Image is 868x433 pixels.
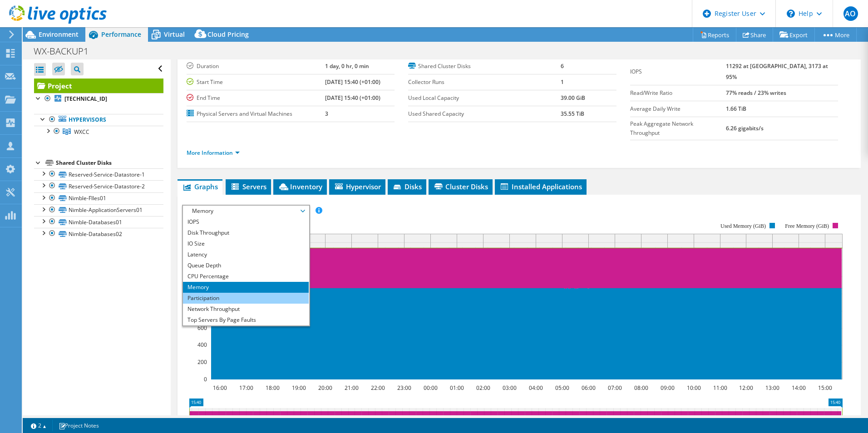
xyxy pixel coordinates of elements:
[39,30,79,39] span: Environment
[34,216,163,228] a: Nimble-Databases01
[182,182,218,191] span: Graphs
[212,384,227,392] text: 16:00
[34,228,163,240] a: Nimble-Databases02
[204,375,207,383] text: 0
[630,67,726,76] label: IOPS
[34,192,163,204] a: Nimble-FIles01
[408,62,561,71] label: Shared Cluster Disks
[726,105,746,113] b: 1.66 TiB
[818,384,832,392] text: 15:00
[230,182,266,191] span: Servers
[726,89,786,97] b: 77% reads / 23% writes
[693,28,736,42] a: Reports
[34,204,163,216] a: Nimble-ApplicationServers01
[207,30,249,39] span: Cloud Pricing
[183,216,309,227] li: IOPS
[607,384,621,392] text: 07:00
[325,62,369,70] b: 1 day, 0 hr, 0 min
[197,358,207,366] text: 200
[183,260,309,271] li: Queue Depth
[528,384,542,392] text: 04:00
[726,124,764,132] b: 6.26 gigabits/s
[397,384,411,392] text: 23:00
[30,46,103,56] h1: WX-BACKUP1
[52,420,105,431] a: Project Notes
[101,30,141,39] span: Performance
[423,384,437,392] text: 00:00
[187,62,325,71] label: Duration
[726,62,828,81] b: 11292 at [GEOGRAPHIC_DATA], 3173 at 95%
[686,384,700,392] text: 10:00
[408,93,561,103] label: Used Local Capacity
[64,95,107,103] b: [TECHNICAL_ID]
[634,384,648,392] text: 08:00
[720,223,766,229] text: Used Memory (GiB)
[74,128,89,136] span: WXCC
[561,78,564,86] b: 1
[291,384,306,392] text: 19:00
[739,384,753,392] text: 12:00
[183,271,309,282] li: CPU Percentage
[265,384,279,392] text: 18:00
[183,304,309,315] li: Network Throughput
[499,182,582,191] span: Installed Applications
[765,384,779,392] text: 13:00
[502,384,516,392] text: 03:00
[561,110,584,118] b: 35.55 TiB
[814,28,857,42] a: More
[187,78,325,87] label: Start Time
[197,324,207,332] text: 600
[392,182,422,191] span: Disks
[555,384,569,392] text: 05:00
[34,180,163,192] a: Reserved-Service-Datastore-2
[433,182,488,191] span: Cluster Disks
[183,249,309,260] li: Latency
[408,78,561,87] label: Collector Runs
[25,420,53,431] a: 2
[183,315,309,325] li: Top Servers By Page Faults
[785,223,829,229] text: Free Memory (GiB)
[325,110,328,118] b: 3
[791,384,805,392] text: 14:00
[630,89,726,98] label: Read/Write Ratio
[56,157,163,168] div: Shared Cluster Disks
[34,114,163,126] a: Hypervisors
[561,94,585,102] b: 39.00 GiB
[449,384,464,392] text: 01:00
[187,206,304,216] span: Memory
[713,384,727,392] text: 11:00
[187,109,325,118] label: Physical Servers and Virtual Machines
[187,149,240,157] a: More Information
[787,10,795,18] svg: \n
[318,384,332,392] text: 20:00
[325,78,380,86] b: [DATE] 15:40 (+01:00)
[736,28,773,42] a: Share
[581,384,595,392] text: 06:00
[476,384,490,392] text: 02:00
[34,79,163,93] a: Project
[370,384,385,392] text: 22:00
[183,282,309,293] li: Memory
[183,238,309,249] li: IO Size
[561,62,564,70] b: 6
[187,93,325,103] label: End Time
[278,182,322,191] span: Inventory
[197,341,207,349] text: 400
[239,384,253,392] text: 17:00
[183,293,309,304] li: Participation
[408,109,561,118] label: Used Shared Capacity
[34,126,163,138] a: WXCC
[334,182,381,191] span: Hypervisor
[630,104,726,113] label: Average Daily Write
[34,168,163,180] a: Reserved-Service-Datastore-1
[344,384,358,392] text: 21:00
[630,119,726,138] label: Peak Aggregate Network Throughput
[773,28,815,42] a: Export
[325,94,380,102] b: [DATE] 15:40 (+01:00)
[164,30,185,39] span: Virtual
[660,384,674,392] text: 09:00
[34,93,163,105] a: [TECHNICAL_ID]
[183,227,309,238] li: Disk Throughput
[843,6,858,21] span: AO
